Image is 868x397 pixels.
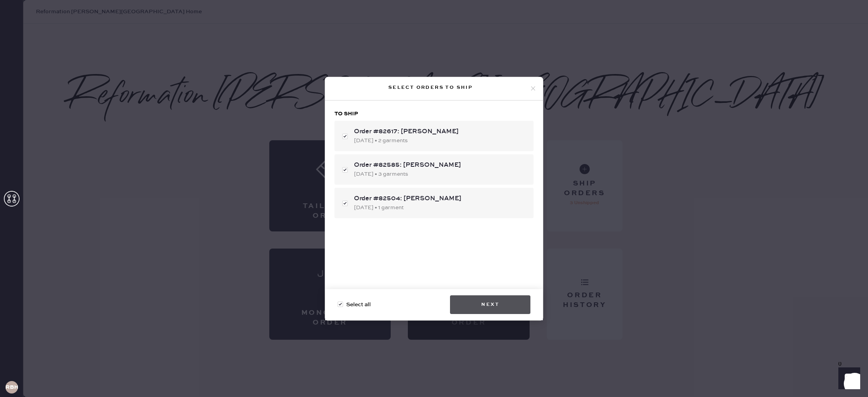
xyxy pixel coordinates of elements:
h3: To ship [334,110,534,118]
div: [DATE] • 2 garments [354,136,527,145]
div: [DATE] • 3 garments [354,170,527,178]
div: Order #82617: [PERSON_NAME] [354,127,527,136]
div: Order #82504: [PERSON_NAME] [354,194,527,203]
span: Select all [346,300,371,309]
div: [DATE] • 1 garment [354,203,527,212]
div: Select orders to ship [331,83,530,92]
button: Next [450,295,530,314]
h3: RBHA [5,385,18,390]
div: Order #82585: [PERSON_NAME] [354,161,527,170]
iframe: Front Chat [831,362,864,395]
